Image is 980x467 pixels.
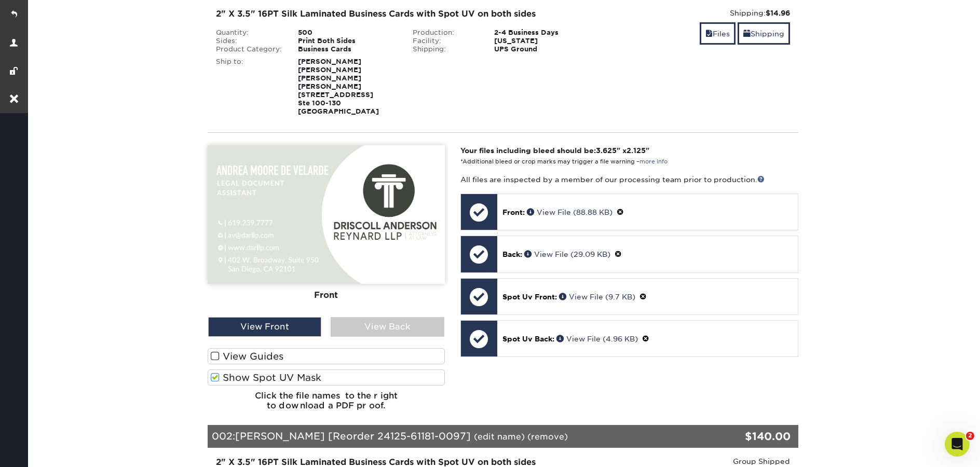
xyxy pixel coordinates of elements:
div: Sides: [208,37,290,45]
strong: [PERSON_NAME] [PERSON_NAME] [PERSON_NAME] [PERSON_NAME] [STREET_ADDRESS] Ste 100-130 [GEOGRAPHIC_... [298,58,379,115]
div: Front [208,284,445,307]
div: Shipping: [405,45,487,53]
div: UPS Ground [486,45,601,53]
span: shipping [743,30,751,38]
div: Production: [405,29,487,37]
strong: Your files including bleed should be: " x " [460,146,649,155]
strong: $14.96 [766,9,790,17]
iframe: Intercom live chat [945,432,970,457]
a: View File (9.7 KB) [559,293,635,301]
div: Quantity: [208,29,290,37]
div: Print Both Sides [290,37,405,45]
a: Shipping [738,22,790,45]
a: more info [639,158,668,165]
span: files [705,30,713,38]
h6: Click the file names to the right to download a PDF proof. [208,391,445,419]
span: Back: [502,250,522,258]
span: Spot Uv Back: [502,335,554,343]
a: View File (88.88 KB) [527,208,612,216]
div: Product Category: [208,45,290,53]
div: Facility: [405,37,487,45]
div: $140.00 [700,429,791,444]
span: 2 [966,432,974,440]
span: Spot Uv Front: [502,293,557,301]
div: 2-4 Business Days [486,29,601,37]
div: [US_STATE] [486,37,601,45]
span: 3.625 [596,146,617,155]
div: Shipping: [609,8,790,18]
div: Group Shipped [609,456,790,466]
div: Business Cards [290,45,405,53]
div: Ship to: [208,58,290,116]
div: 002: [208,425,700,448]
span: Front: [502,208,525,216]
div: View Front [208,317,321,337]
div: 500 [290,29,405,37]
div: 2" X 3.5" 16PT Silk Laminated Business Cards with Spot UV on both sides [216,8,593,20]
div: View Back [331,317,444,337]
label: View Guides [208,348,445,364]
a: (remove) [527,432,568,442]
a: View File (4.96 KB) [556,335,638,343]
label: Show Spot UV Mask [208,369,445,386]
p: All files are inspected by a member of our processing team prior to production. [460,174,798,185]
span: 2.125 [627,146,646,155]
span: [PERSON_NAME] [Reorder 24125-61181-0097] [235,430,471,442]
small: *Additional bleed or crop marks may trigger a file warning – [460,158,668,165]
a: (edit name) [474,432,525,442]
a: Files [700,22,736,45]
a: View File (29.09 KB) [524,250,610,258]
